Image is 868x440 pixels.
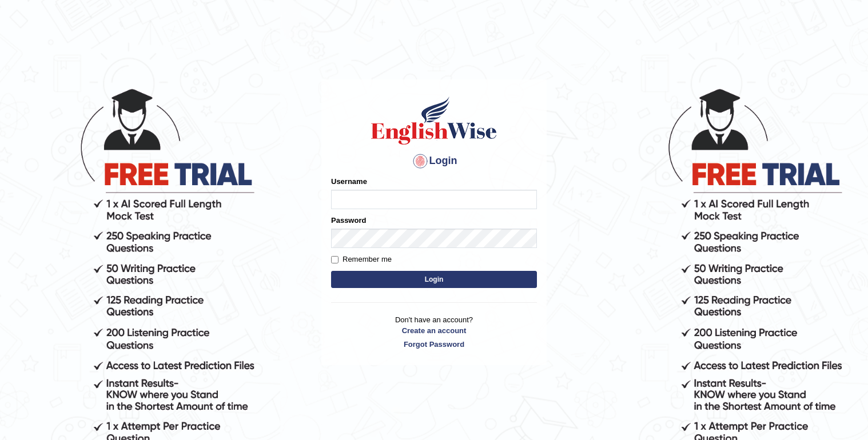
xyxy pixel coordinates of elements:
[331,152,537,170] h4: Login
[331,314,537,350] p: Don't have an account?
[331,325,537,336] a: Create an account
[331,215,366,226] label: Password
[331,256,339,263] input: Remember me
[369,95,499,146] img: Logo of English Wise sign in for intelligent practice with AI
[331,271,537,288] button: Login
[331,339,537,350] a: Forgot Password
[331,176,367,187] label: Username
[331,254,392,265] label: Remember me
